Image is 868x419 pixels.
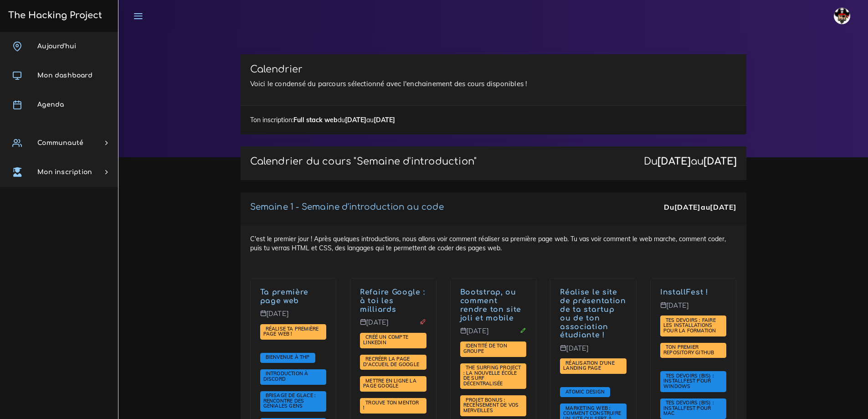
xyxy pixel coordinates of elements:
span: Pour ce projet, nous allons te proposer d'utiliser ton nouveau terminal afin de faire marcher Git... [660,343,727,358]
a: Recréer la page d'accueil de Google [363,356,421,368]
strong: [DATE] [674,202,701,212]
p: [DATE] [460,327,527,342]
strong: [DATE] [710,202,736,212]
a: Ton premier repository GitHub [663,344,717,356]
span: Nous allons te demander d'imaginer l'univers autour de ton groupe de travail. [460,341,527,357]
span: THP est avant tout un aventure humaine avec des rencontres. Avant de commencer nous allons te dem... [260,391,327,412]
div: Du au [644,156,737,167]
p: Voici le condensé du parcours sélectionné avec l'enchainement des cours disponibles ! [250,78,737,89]
a: Bootstrap, ou comment rendre ton site joli et mobile [460,288,522,322]
div: Ton inscription: du au [241,105,746,134]
p: C'est le premier jour ! Après quelques introductions, nous allons voir comment réaliser sa premiè... [260,288,327,305]
span: Il est temps de faire toutes les installations nécéssaire au bon déroulement de ta formation chez... [660,398,727,419]
span: Nous allons te donner des devoirs pour le weekend : faire en sorte que ton ordinateur soit prêt p... [660,316,727,336]
strong: Full stack web [293,116,338,124]
span: Aujourd'hui [37,43,76,50]
span: Introduction à Discord [263,370,308,382]
a: PROJET BONUS : recensement de vos merveilles [463,397,519,414]
span: Communauté [37,140,83,146]
p: [DATE] [360,319,426,333]
a: Semaine 1 - Semaine d'introduction au code [250,202,444,212]
span: Identité de ton groupe [463,342,507,354]
a: Réalisation d'une landing page [563,360,615,372]
a: Tes devoirs : faire les installations pour la formation [663,317,719,334]
span: Pour cette session, nous allons utiliser Discord, un puissant outil de gestion de communauté. Nou... [260,369,327,385]
span: Réalisation d'une landing page [563,360,615,372]
strong: [DATE] [704,156,737,167]
p: Et voilà ! Nous te donnerons les astuces marketing pour bien savoir vendre un concept ou une idée... [560,288,627,340]
a: Tes devoirs (bis) : Installfest pour Windows [663,373,714,390]
span: Le projet de toute une semaine ! Tu vas réaliser la page de présentation d'une organisation de to... [560,358,627,374]
p: Après avoir vu comment faire ses première pages, nous allons te montrer Bootstrap, un puissant fr... [460,288,527,322]
p: [DATE] [660,302,727,316]
span: Tu vas voir comment penser composants quand tu fais des pages web. [560,387,610,397]
span: L'intitulé du projet est simple, mais le projet sera plus dur qu'il n'y parait. [360,355,426,370]
span: Salut à toi et bienvenue à The Hacking Project. Que tu sois avec nous pour 3 semaines, 12 semaine... [260,353,315,363]
span: Utilise tout ce que tu as vu jusqu'à présent pour faire profiter à la terre entière de ton super ... [360,376,426,392]
p: Calendrier du cours "Semaine d'introduction" [250,156,477,167]
span: Bienvenue à THP [263,354,312,360]
h3: Calendrier [250,64,737,75]
a: Réalise ta première page web ! [263,326,319,337]
span: Dans ce projet, nous te demanderons de coder ta première page web. Ce sera l'occasion d'appliquer... [260,324,327,340]
span: Recréer la page d'accueil de Google [363,356,421,367]
p: Journée InstallFest - Git & Github [660,288,727,297]
a: Réalise le site de présentation de ta startup ou de ton association étudiante ! [560,288,626,339]
span: Mon dashboard [37,72,92,79]
a: Créé un compte LinkedIn [363,334,408,346]
span: PROJET BONUS : recensement de vos merveilles [463,397,519,414]
a: Bienvenue à THP [263,354,312,361]
strong: [DATE] [657,156,691,167]
a: Ta première page web [260,288,309,305]
img: avatar [834,8,850,24]
strong: [DATE] [374,116,395,124]
strong: [DATE] [345,116,366,124]
p: C'est l'heure de ton premier véritable projet ! Tu vas recréer la très célèbre page d'accueil de ... [360,288,426,314]
span: Ce projet vise à souder la communauté en faisant profiter au plus grand nombre de vos projets. [460,395,527,416]
a: InstallFest ! [660,288,709,296]
h3: The Hacking Project [5,10,102,21]
a: The Surfing Project : la nouvelle école de surf décentralisée [463,365,521,387]
i: Corrections cette journée là [520,327,526,334]
a: Mettre en ligne la page Google [363,378,416,390]
a: Atomic Design [563,388,607,395]
a: Trouve ton mentor ! [363,399,419,411]
a: Introduction à Discord [263,371,308,383]
span: Agenda [37,101,64,108]
span: Nous allons te demander de trouver la personne qui va t'aider à faire la formation dans les meill... [360,398,426,414]
p: [DATE] [560,345,627,359]
a: Brisage de glace : rencontre des géniales gens [263,393,316,409]
div: Du au [664,202,736,212]
a: Identité de ton groupe [463,343,507,355]
i: Projet à rendre ce jour-là [420,319,426,325]
span: The Surfing Project : la nouvelle école de surf décentralisée [463,364,521,387]
span: Nous allons te montrer comment mettre en place WSL 2 sur ton ordinateur Windows 10. Ne le fait pa... [660,371,727,392]
span: Tu vas devoir refaire la page d'accueil de The Surfing Project, une école de code décentralisée. ... [460,363,527,389]
span: Dans ce projet, tu vas mettre en place un compte LinkedIn et le préparer pour ta future vie. [360,333,426,348]
span: Brisage de glace : rencontre des géniales gens [263,392,316,409]
span: Créé un compte LinkedIn [363,334,408,346]
a: Tes devoirs (bis) : Installfest pour MAC [663,400,714,417]
a: Refaire Google : à toi les milliards [360,288,425,314]
span: Mon inscription [37,169,92,176]
p: [DATE] [260,310,327,325]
